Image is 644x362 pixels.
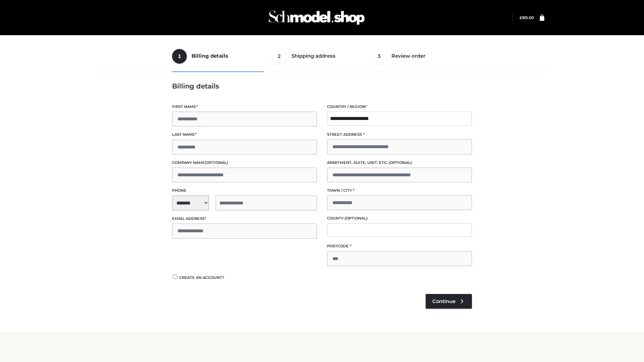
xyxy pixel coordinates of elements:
[172,82,472,90] h3: Billing details
[179,275,224,280] span: Create an account?
[172,131,317,138] label: Last name
[327,187,472,194] label: Town / City
[327,160,472,166] label: Apartment, suite, unit, etc.
[389,160,412,165] span: (optional)
[344,216,368,221] span: (optional)
[327,104,472,110] label: Country / Region
[172,275,178,279] input: Create an account?
[327,243,472,249] label: Postcode
[520,15,534,20] bdi: 89.00
[327,215,472,222] label: County
[432,298,455,304] span: Continue
[205,160,228,165] span: (optional)
[266,4,367,31] img: Schmodel Admin 964
[172,216,317,222] label: Email address
[520,15,534,20] a: £89.00
[426,294,472,309] a: Continue
[172,104,317,110] label: First name
[520,15,522,20] span: £
[172,187,317,194] label: Phone
[172,160,317,166] label: Company name
[327,131,472,138] label: Street address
